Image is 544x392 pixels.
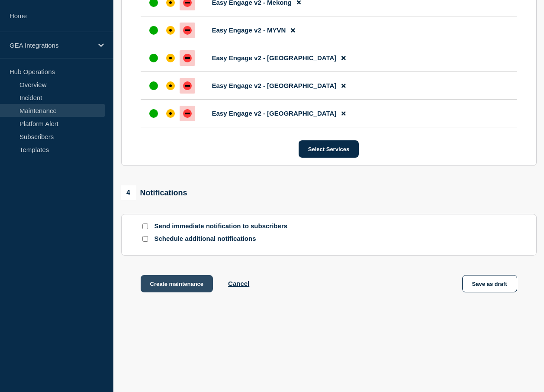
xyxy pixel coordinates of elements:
button: Save as draft [462,275,517,292]
button: Select Services [299,140,359,158]
div: affected [166,81,175,90]
button: Create maintenance [141,275,213,292]
span: Easy Engage v2 - [GEOGRAPHIC_DATA] [212,82,337,89]
p: GEA Integrations [10,42,93,49]
div: affected [166,109,175,118]
div: up [149,81,158,90]
div: up [149,26,158,35]
input: Send immediate notification to subscribers [142,224,148,229]
span: 4 [121,185,136,200]
div: affected [166,54,175,62]
span: Easy Engage v2 - [GEOGRAPHIC_DATA] [212,110,337,117]
input: Schedule additional notifications [142,236,148,242]
div: up [149,109,158,118]
span: Easy Engage v2 - MYVN [212,26,286,34]
div: affected [166,26,175,35]
p: Send immediate notification to subscribers [155,222,293,230]
button: Cancel [228,280,249,287]
span: Easy Engage v2 - [GEOGRAPHIC_DATA] [212,54,337,62]
div: Notifications [121,185,187,200]
p: Schedule additional notifications [155,235,293,243]
div: down [183,54,192,62]
div: down [183,81,192,90]
div: down [183,109,192,118]
div: down [183,26,192,35]
div: up [149,54,158,62]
